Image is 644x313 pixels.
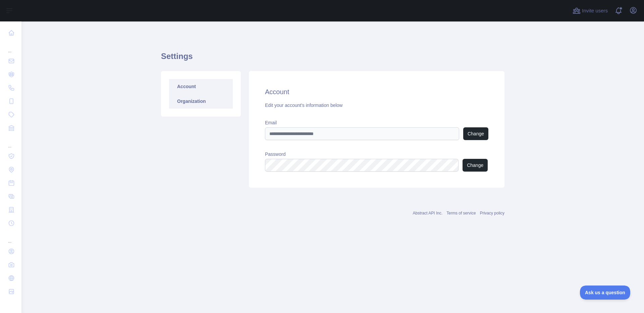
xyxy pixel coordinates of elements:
h2: Account [265,87,488,97]
label: Password [265,151,488,158]
a: Privacy policy [480,211,504,215]
span: Invite users [582,7,608,15]
iframe: Toggle Customer Support [580,286,631,300]
div: ... [5,231,16,244]
button: Change [463,127,488,140]
div: Edit your account's information below [265,102,488,109]
button: Invite users [571,5,609,16]
a: Account [169,79,233,94]
h1: Settings [161,51,504,67]
button: Change [463,159,488,172]
a: Abstract API Inc. [413,211,443,215]
label: Email [265,119,488,126]
div: ... [5,40,16,54]
a: Organization [169,94,233,109]
a: Terms of service [446,211,476,215]
div: ... [5,135,16,149]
